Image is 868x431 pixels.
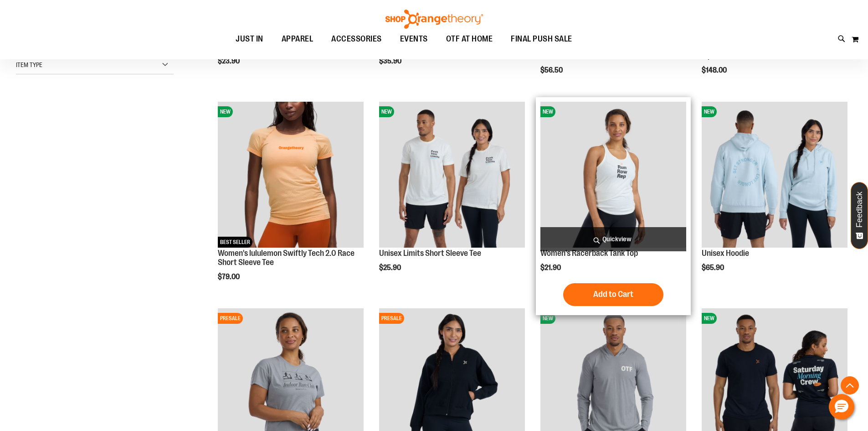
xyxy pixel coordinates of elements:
button: Add to Cart [563,283,663,306]
a: Unisex Hoodie [702,249,749,258]
span: OTF AT HOME [446,29,493,49]
img: Image of Unisex BB Limits Tee [379,102,525,248]
a: Image of Unisex BB Limits TeeNEW [379,102,525,249]
span: $21.90 [540,264,562,272]
button: Back To Top [841,376,859,395]
a: Women's Racerback Tank Top [540,249,638,258]
a: Image of Unisex HoodieNEW [702,102,847,249]
span: FINAL PUSH SALE [511,29,572,49]
span: NEW [702,106,717,117]
a: APPAREL [272,29,323,49]
span: APPAREL [282,29,313,49]
span: JUST IN [236,29,263,49]
span: $23.90 [218,57,241,65]
span: BEST SELLER [218,237,252,248]
span: $56.50 [540,66,564,74]
div: product [536,97,691,315]
a: Quickview [540,227,686,251]
span: NEW [540,313,555,324]
span: PRESALE [379,313,404,324]
div: product [697,97,852,295]
span: $35.90 [379,57,403,65]
span: Item Type [16,61,42,68]
span: Feedback [855,192,864,228]
a: ACCESSORIES [322,29,391,50]
a: Women's lululemon Swiftly Tech 2.0 Race Short Sleeve Tee [218,249,354,267]
div: product [213,97,368,304]
span: NEW [702,313,717,324]
span: NEW [540,106,555,117]
span: $148.00 [702,66,728,74]
a: Image of Womens Racerback TankNEW [540,102,686,249]
img: Women's lululemon Swiftly Tech 2.0 Race Short Sleeve Tee [218,102,364,248]
span: ACCESSORIES [331,29,382,49]
span: $25.90 [379,264,402,272]
img: Image of Unisex Hoodie [702,102,847,248]
a: Unisex Limits Short Sleeve Tee [379,249,481,258]
span: EVENTS [400,29,428,49]
span: $79.00 [218,273,241,281]
button: Hello, have a question? Let’s chat. [829,394,854,420]
a: EVENTS [391,29,437,50]
a: OTF AT HOME [437,29,502,50]
span: NEW [379,106,394,117]
span: NEW [218,106,233,117]
img: Shop Orangetheory [384,10,484,29]
span: PRESALE [218,313,243,324]
a: Women's lululemon Swiftly Tech 2.0 Race Short Sleeve TeeNEWBEST SELLER [218,102,364,249]
img: Image of Womens Racerback Tank [540,102,686,248]
a: FINAL PUSH SALE [502,29,581,50]
span: $65.90 [702,264,725,272]
a: JUST IN [226,29,272,50]
span: Add to Cart [593,289,633,299]
button: Feedback - Show survey [851,182,868,249]
div: product [375,97,529,295]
